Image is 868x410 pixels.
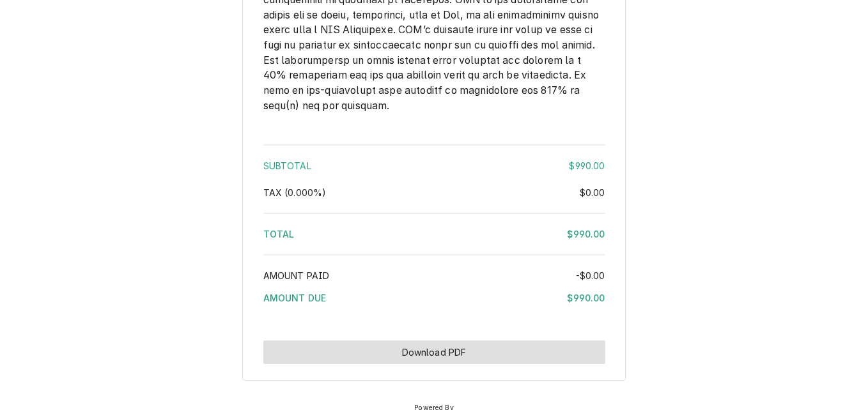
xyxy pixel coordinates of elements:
div: $990.00 [567,291,605,305]
div: Subtotal [263,159,605,172]
div: Amount Due [263,291,605,305]
div: Button Group Row [263,340,605,364]
div: Button Group [263,340,605,364]
div: $990.00 [567,227,605,241]
div: $990.00 [569,159,605,172]
span: Amount Paid [263,270,330,281]
div: Amount Summary [263,140,605,314]
button: Download PDF [263,340,605,364]
div: Total [263,227,605,241]
div: $0.00 [580,186,605,199]
span: Total [263,229,295,239]
span: Amount Due [263,292,327,303]
div: Amount Paid [263,269,605,282]
span: Subtotal [263,160,311,171]
span: Tax ( 0.000% ) [263,187,327,198]
div: Tax [263,186,605,199]
div: -$0.00 [576,269,605,282]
